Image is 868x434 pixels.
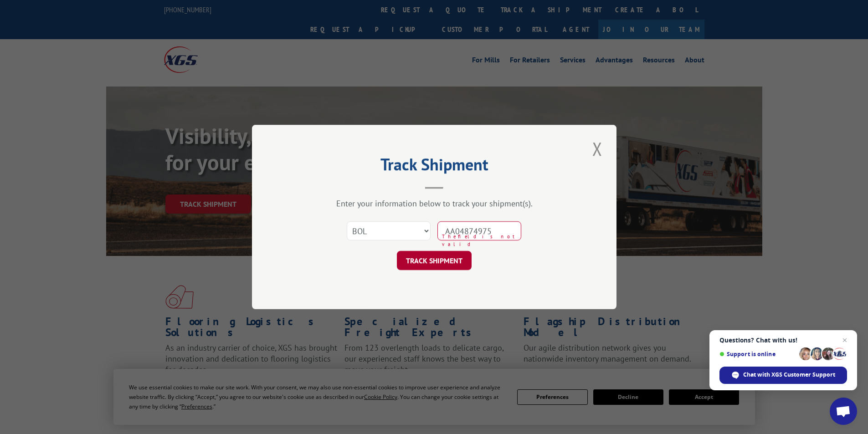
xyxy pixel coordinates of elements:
[442,233,521,248] span: The field is not valid
[719,351,796,357] span: Support is online
[397,251,472,270] button: TRACK SHIPMENT
[298,158,571,175] h2: Track Shipment
[719,367,847,384] span: Chat with XGS Customer Support
[298,198,571,209] div: Enter your information below to track your shipment(s).
[590,136,605,161] button: Close modal
[719,337,847,344] span: Questions? Chat with us!
[743,371,835,379] span: Chat with XGS Customer Support
[830,398,857,425] a: Open chat
[437,221,521,240] input: Number(s)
